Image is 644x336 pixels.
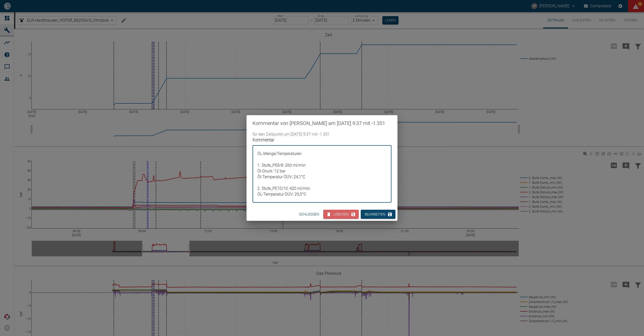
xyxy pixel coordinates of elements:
[297,210,321,219] button: Schließen
[323,210,359,219] button: löschen
[253,131,391,137] p: für den Zeitpunkt um [DATE] 9:37 mit -1.351
[361,210,395,219] button: Bearbeiten
[253,137,357,143] label: Kommentar
[247,115,397,131] h2: Kommentar von [PERSON_NAME] am [DATE] 9:37 mit -1.351
[256,149,388,198] textarea: ÖL-Menge/Temperaturen 1. Stufe_PE8/8: 260 ml/min Öl-Druck: 12 bar Öl-Temperatur ÖÜV: 24,1°C 2. St...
